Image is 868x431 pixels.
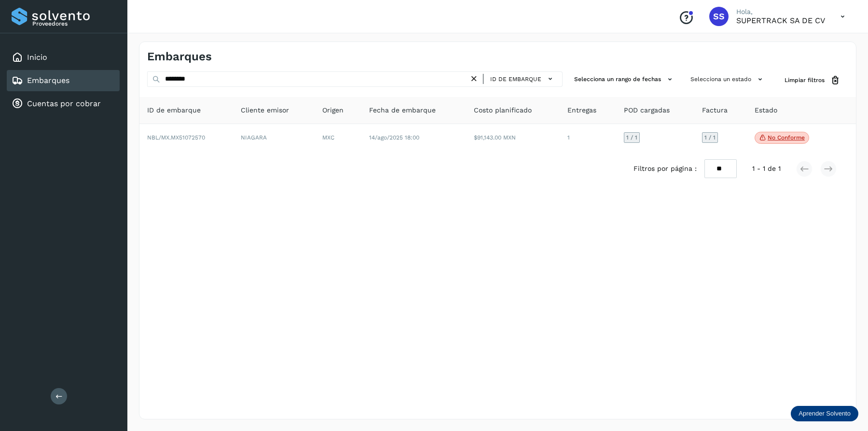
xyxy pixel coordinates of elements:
[369,105,436,115] span: Fecha de embarque
[241,105,289,115] span: Cliente emisor
[704,135,716,140] span: 1 / 1
[570,71,679,87] button: Selecciona un rango de fechas
[490,75,541,83] span: ID de embarque
[736,8,825,16] p: Hola,
[32,20,116,27] p: Proveedores
[624,105,670,115] span: POD cargadas
[466,124,560,152] td: $91,143.00 MXN
[7,70,120,91] div: Embarques
[369,134,419,141] span: 14/ago/2025 18:00
[768,134,805,141] p: No conforme
[567,105,596,115] span: Entregas
[777,71,848,89] button: Limpiar filtros
[27,99,101,108] a: Cuentas por cobrar
[147,134,205,141] span: NBL/MX.MX51072570
[7,93,120,114] div: Cuentas por cobrar
[702,105,728,115] span: Factura
[687,71,769,87] button: Selecciona un estado
[233,124,315,152] td: NIAGARA
[736,16,825,25] p: SUPERTRACK SA DE CV
[27,76,69,85] a: Embarques
[322,105,344,115] span: Origen
[799,410,851,417] p: Aprender Solvento
[626,135,637,140] span: 1 / 1
[474,105,532,115] span: Costo planificado
[791,406,858,421] div: Aprender Solvento
[147,105,201,115] span: ID de embarque
[487,72,558,86] button: ID de embarque
[634,164,697,174] span: Filtros por página :
[785,76,825,84] span: Limpiar filtros
[755,105,777,115] span: Estado
[7,47,120,68] div: Inicio
[27,53,47,62] a: Inicio
[560,124,616,152] td: 1
[147,50,212,64] h4: Embarques
[315,124,361,152] td: MXC
[752,164,781,174] span: 1 - 1 de 1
